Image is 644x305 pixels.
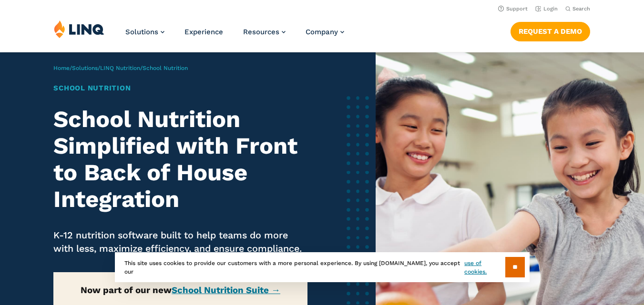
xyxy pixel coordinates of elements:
span: Resources [243,28,279,36]
a: Support [498,6,528,12]
nav: Button Navigation [511,20,590,41]
span: Search [572,6,590,12]
a: Login [535,6,558,12]
nav: Primary Navigation [125,20,344,51]
img: LINQ | K‑12 Software [54,20,104,38]
a: Experience [184,28,223,36]
a: LINQ Nutrition [100,65,140,71]
button: Open Search Bar [565,5,590,12]
h2: School Nutrition Simplified with Front to Back of House Integration [53,106,307,213]
h1: School Nutrition [53,83,307,94]
p: K-12 nutrition software built to help teams do more with less, maximize efficiency, and ensure co... [53,229,307,256]
a: use of cookies. [464,259,505,276]
a: Home [53,65,70,71]
div: This site uses cookies to provide our customers with a more personal experience. By using [DOMAIN... [115,252,530,282]
a: Solutions [72,65,98,71]
a: Resources [243,28,286,36]
a: Company [306,28,344,36]
span: Company [306,28,338,36]
span: / / / [53,65,188,71]
a: Solutions [125,28,164,36]
a: Request a Demo [511,22,590,41]
span: School Nutrition [143,65,188,71]
span: Solutions [125,28,158,36]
